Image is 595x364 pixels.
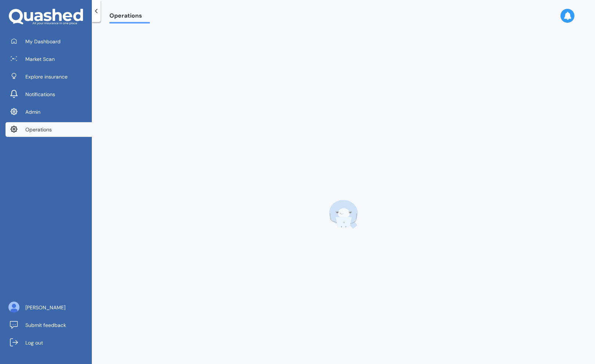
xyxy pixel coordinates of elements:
[25,91,55,98] span: Notifications
[6,105,92,119] a: Admin
[25,339,43,346] span: Log out
[6,52,92,66] a: Market Scan
[25,304,65,311] span: [PERSON_NAME]
[25,73,68,80] span: Explore insurance
[6,34,92,49] a: My Dashboard
[25,55,55,63] span: Market Scan
[25,321,66,329] span: Submit feedback
[6,335,92,350] a: Log out
[6,87,92,102] a: Notifications
[6,318,92,332] a: Submit feedback
[329,200,358,229] img: q-laptop.bc25ffb5ccee3f42f31d.webp
[109,12,150,22] span: Operations
[25,108,40,116] span: Admin
[6,69,92,84] a: Explore insurance
[25,126,52,133] span: Operations
[8,302,19,313] img: ALV-UjU6YHOUIM1AGx_4vxbOkaOq-1eqc8a3URkVIJkc_iWYmQ98kTe7fc9QMVOBV43MoXmOPfWPN7JjnmUwLuIGKVePaQgPQ...
[6,122,92,137] a: Operations
[25,38,61,45] span: My Dashboard
[6,300,92,315] a: [PERSON_NAME]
